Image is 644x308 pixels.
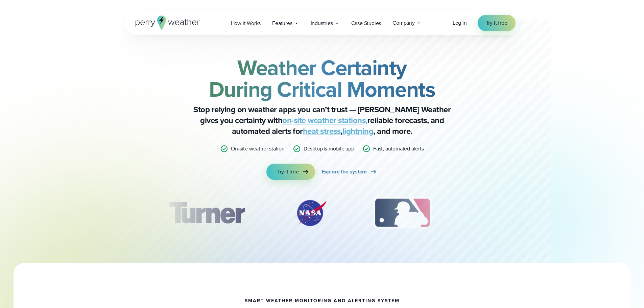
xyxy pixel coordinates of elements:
[322,168,367,176] span: Explore the system
[287,196,334,230] div: 2 of 12
[225,16,267,30] a: How it Works
[373,145,424,153] p: Fast, automated alerts
[471,196,525,230] div: 4 of 12
[322,164,378,180] a: Explore the system
[392,19,415,27] span: Company
[266,164,315,180] a: Try it free
[351,19,381,27] span: Case Studies
[303,125,341,137] a: heat stress
[471,196,525,230] img: PGA.svg
[272,19,292,27] span: Features
[486,19,507,27] span: Try it free
[231,19,261,27] span: How it Works
[304,145,354,153] p: Desktop & mobile app
[367,196,438,230] img: MLB.svg
[158,196,254,230] div: 1 of 12
[311,19,333,27] span: Industries
[187,104,457,137] p: Stop relying on weather apps you can’t trust — [PERSON_NAME] Weather gives you certainty with rel...
[345,16,387,30] a: Case Studies
[287,196,334,230] img: NASA.svg
[277,168,299,176] span: Try it free
[159,196,486,233] div: slideshow
[231,145,284,153] p: On-site weather station
[342,125,374,137] a: lightning
[209,52,435,105] strong: Weather Certainty During Critical Moments
[367,196,438,230] div: 3 of 12
[245,298,400,304] h1: smart weather monitoring and alerting system
[478,15,516,31] a: Try it free
[453,19,467,27] a: Log in
[158,196,254,230] img: Turner-Construction_1.svg
[282,114,367,126] a: on-site weather stations,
